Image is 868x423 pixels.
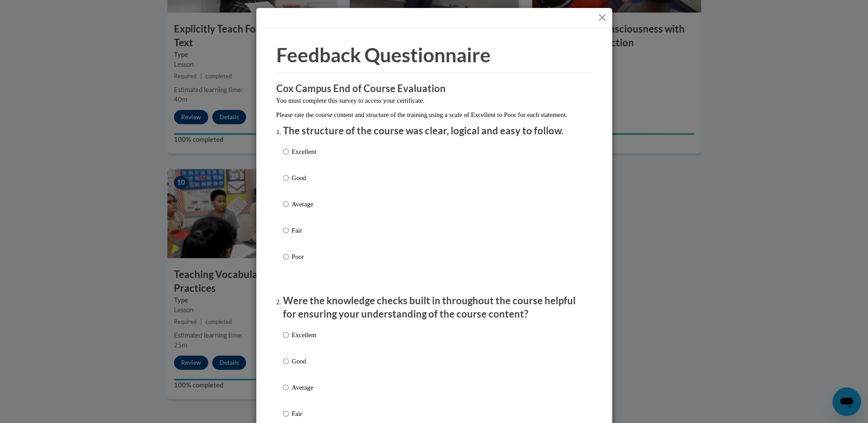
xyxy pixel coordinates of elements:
p: Average [292,199,316,209]
p: Good [292,173,316,183]
p: The structure of the course was clear, logical and easy to follow. [283,124,585,138]
input: Excellent [283,330,289,340]
p: Excellent [292,330,316,340]
input: Excellent [283,147,289,157]
p: Fair [292,409,316,419]
input: Good [283,356,289,366]
p: Average [292,383,316,392]
p: Poor [292,252,316,262]
p: Please rate the course content and structure of the training using a scale of Excellent to Poor f... [276,110,592,120]
p: Were the knowledge checks built in throughout the course helpful for ensuring your understanding ... [283,294,585,322]
input: Poor [283,252,289,262]
input: Average [283,383,289,392]
p: Good [292,356,316,366]
input: Fair [283,226,289,235]
p: You must complete this survey to access your certificate. [276,96,592,105]
p: Fair [292,226,316,235]
span: Feedback Questionnaire [276,43,491,66]
h3: Cox Campus End of Course Evaluation [276,82,592,96]
input: Good [283,173,289,183]
p: Excellent [292,147,316,157]
button: Close [597,12,608,23]
input: Average [283,199,289,209]
input: Fair [283,409,289,419]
